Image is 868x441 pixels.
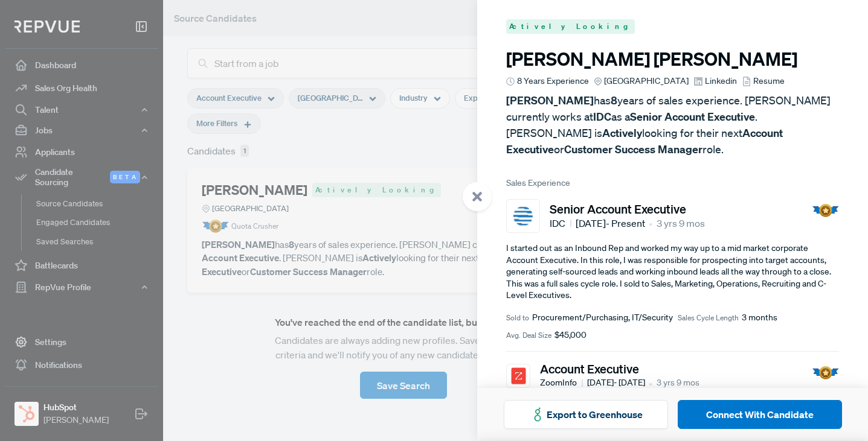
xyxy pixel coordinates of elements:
[517,75,589,87] span: 8 Years Experience
[509,202,537,230] img: IDC
[657,376,699,389] span: 3 yrs 9 mos
[506,313,529,323] span: Sold to
[649,216,652,230] article: •
[705,75,737,87] span: Linkedin
[506,243,839,302] p: I started out as an Inbound Rep and worked my way up to a mid market corporate Account Executive....
[587,376,645,389] span: [DATE] - [DATE]
[812,366,839,379] img: Quota Badge
[532,311,673,324] span: Procurement/Purchasing, IT/Security
[649,376,652,390] article: •
[812,204,839,217] img: Quota Badge
[742,311,777,324] span: 3 months
[555,329,587,341] span: $45,000
[509,366,529,385] img: ZoomInfo
[630,110,755,124] strong: Senior Account Executive
[506,48,839,70] h3: [PERSON_NAME] [PERSON_NAME]
[602,126,642,140] strong: Actively
[506,330,551,341] span: Avg. Deal Size
[504,400,668,429] button: Export to Greenhouse
[611,94,617,107] strong: 8
[506,94,594,107] strong: [PERSON_NAME]
[604,75,689,87] span: [GEOGRAPHIC_DATA]
[678,400,842,429] button: Connect With Candidate
[693,75,737,87] a: Linkedin
[506,92,839,157] p: has years of sales experience. [PERSON_NAME] currently works at as a . [PERSON_NAME] is looking f...
[742,75,785,87] a: Resume
[564,142,702,156] strong: Customer Success Manager
[550,201,704,216] h5: Senior Account Executive
[540,376,583,389] span: ZoomInfo
[657,216,705,230] span: 3 yrs 9 mos
[506,177,839,189] span: Sales Experience
[550,216,571,230] span: IDC
[576,216,645,230] span: [DATE] - Present
[506,19,635,34] span: Actively Looking
[593,110,611,124] strong: IDC
[540,361,699,376] h5: Account Executive
[678,313,739,323] span: Sales Cycle Length
[753,75,785,87] span: Resume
